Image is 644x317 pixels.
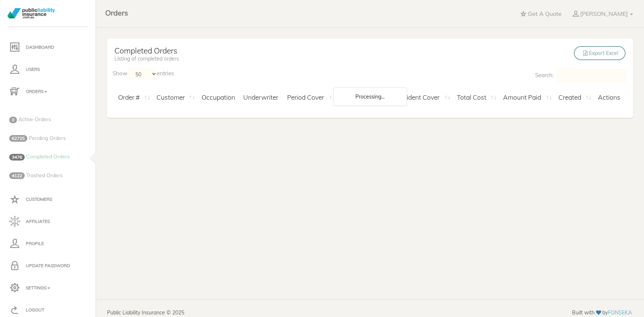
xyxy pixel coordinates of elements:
th: Created [555,87,595,107]
a: Public Liability Insurance © 2025 [107,309,184,316]
th: Period Cover [284,87,339,107]
span: 62725 [9,135,27,142]
th: Underwriter [240,87,284,107]
span: Completed Orders [26,153,70,160]
th: Accident Cover [392,87,454,107]
a: Orders [100,2,134,20]
p: Profile [9,238,87,249]
label: Show entries [113,68,174,79]
select: Showentries [127,68,157,79]
h4: Completed Orders [114,46,179,55]
th: Customer [154,87,199,107]
input: Search: [556,68,627,83]
a: [PERSON_NAME] [567,6,638,22]
th: Actions [595,87,627,107]
p: Listing of completed orders [114,55,179,63]
p: Affiliates [9,216,87,227]
label: Search: [535,68,627,83]
span: 3476 [9,154,25,161]
a: Export Excel [574,46,626,60]
div: Processing... [333,87,407,106]
p: Get A Quote [528,10,562,18]
p: Orders [9,86,87,97]
th: Total Cost [454,87,500,107]
th: Amount Paid [500,87,555,107]
p: [PERSON_NAME] [580,10,628,18]
p: Dashboard [9,42,87,53]
span: 0 [9,117,17,123]
nobr: Order # [118,93,140,101]
th: Policy Starts [338,87,392,107]
p: Settings [9,282,87,293]
span: 4122 [9,172,25,179]
a: FONSEKA [608,309,632,316]
p: Update Password [9,260,87,271]
img: PLI_logotransparent.png [7,8,55,18]
p: Customers [9,194,87,205]
p: Logout [9,304,87,316]
th: Occupation [199,87,240,107]
span: Active Orders [18,116,51,123]
span: Pending Orders [29,135,66,141]
span: Trashed Orders [26,172,63,179]
p: Users [9,64,87,75]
